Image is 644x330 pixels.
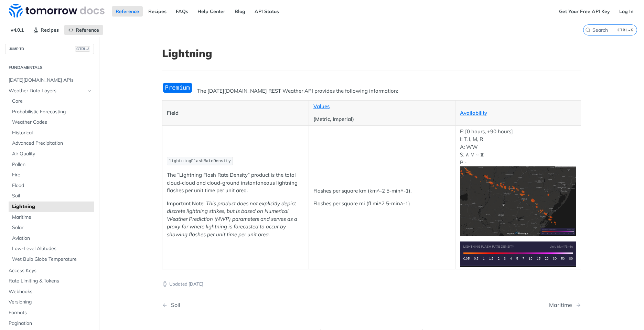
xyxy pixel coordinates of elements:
a: Core [9,96,94,106]
a: Pollen [9,159,94,170]
span: CTRL-/ [75,46,90,52]
a: Wet Bulb Globe Temperature [9,254,94,265]
a: Aviation [9,233,94,244]
p: Field [167,109,304,117]
a: Next Page: Maritime [549,302,581,308]
span: Historical [12,130,92,136]
p: The “Lightning Flash Rate Density” product is the total cloud-cloud and cloud-ground instantaneou... [167,171,304,195]
span: lightningFlashRateDensity [169,159,231,164]
svg: Search [585,27,591,33]
div: Maritime [549,302,576,308]
p: Flashes per square mi (fl mi^2 5-min^-1) [313,200,451,208]
span: Expand image [460,250,576,257]
span: [DATE][DOMAIN_NAME] APIs [9,77,92,84]
span: Fire [12,172,92,178]
a: Fire [9,170,94,180]
button: Hide subpages for Weather Data Layers [87,88,92,94]
a: [DATE][DOMAIN_NAME] APIs [5,75,94,85]
span: Core [12,98,92,105]
span: Low-Level Altitudes [12,245,92,252]
img: Tomorrow.io Weather API Docs [9,4,105,18]
a: Reference [64,25,103,35]
a: Maritime [9,212,94,223]
a: Lightning [9,202,94,212]
span: Rate Limiting & Tokens [9,278,92,285]
span: Aviation [12,235,92,242]
a: Solar [9,223,94,233]
span: Versioning [9,299,92,306]
span: Lightning [12,203,92,210]
img: Lightning Flash Rate Density Heatmap [460,166,576,236]
a: FAQs [172,6,192,17]
a: Blog [231,6,249,17]
a: Recipes [29,25,63,35]
span: Flood [12,182,92,189]
span: Formats [9,309,92,316]
nav: Pagination Controls [162,295,581,315]
a: Weather Data LayersHide subpages for Weather Data Layers [5,86,94,96]
p: F: [0 hours, +90 hours] I: T, I, M, R A: WW S: ∧ ∨ ~ ⧖ P:- [460,128,576,236]
span: Solar [12,224,92,231]
a: Recipes [144,6,170,17]
span: Maritime [12,214,92,221]
span: Access Keys [9,267,92,274]
span: Probabilistic Forecasting [12,109,92,115]
a: Probabilistic Forecasting [9,107,94,117]
span: Weather Data Layers [9,87,85,94]
a: Flood [9,181,94,191]
a: Get Your Free API Key [555,6,614,17]
a: Help Center [194,6,229,17]
span: Reference [76,27,99,33]
a: Weather Codes [9,117,94,127]
a: Low-Level Altitudes [9,244,94,254]
a: Advanced Precipitation [9,138,94,148]
span: Webhooks [9,288,92,295]
strong: Important Note: [167,200,205,207]
a: Historical [9,128,94,138]
span: Expand image [460,198,576,204]
button: JUMP TOCTRL-/ [5,44,94,54]
p: (Metric, Imperial) [313,115,451,123]
div: Soil [168,302,180,308]
a: Values [313,103,330,110]
a: API Status [251,6,283,17]
span: Soil [12,193,92,199]
span: Advanced Precipitation [12,140,92,147]
p: Flashes per square km (km^-2 5-min^-1). [313,187,451,195]
a: Availability [460,110,487,116]
img: Lightning Flash Rate Density Legend [460,241,576,267]
a: Reference [112,6,143,17]
span: Pagination [9,320,92,327]
span: v4.0.1 [7,25,28,35]
span: Weather Codes [12,119,92,126]
span: Air Quality [12,151,92,157]
em: This product does not explicitly depict discrete lightning strikes, but is based on Numerical Wea... [167,200,297,238]
a: Webhooks [5,287,94,297]
a: Versioning [5,297,94,307]
p: The [DATE][DOMAIN_NAME] REST Weather API provides the following information: [162,87,581,95]
a: Previous Page: Soil [162,302,342,308]
a: Formats [5,308,94,318]
span: Pollen [12,161,92,168]
a: Air Quality [9,149,94,159]
a: Soil [9,191,94,201]
a: Pagination [5,318,94,329]
h1: Lightning [162,47,581,60]
p: Updated [DATE] [162,281,581,288]
span: Wet Bulb Globe Temperature [12,256,92,263]
h2: Fundamentals [5,64,94,71]
span: Recipes [41,27,59,33]
a: Rate Limiting & Tokens [5,276,94,286]
kbd: CTRL-K [616,27,635,33]
a: Access Keys [5,266,94,276]
a: Log In [615,6,637,17]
